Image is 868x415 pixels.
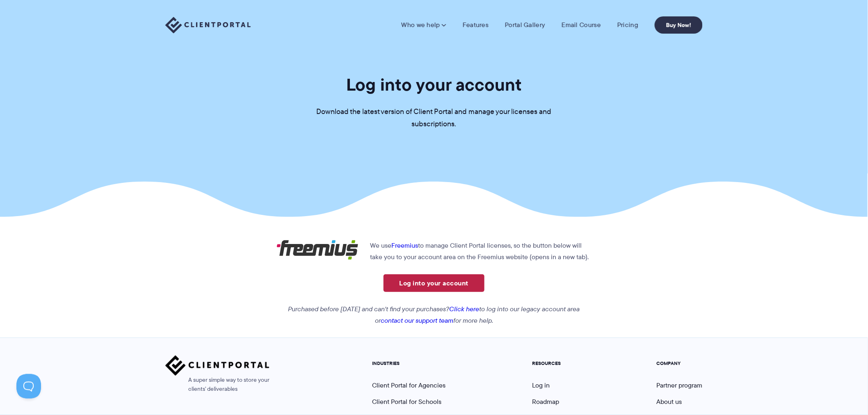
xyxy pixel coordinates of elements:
[384,274,484,292] a: Log into your account
[311,106,557,130] p: Download the latest version of Client Portal and manage your licenses and subscriptions.
[401,21,446,29] a: Who we help
[391,241,418,250] a: Freemius
[16,374,41,399] iframe: Toggle Customer Support
[532,381,550,390] a: Log in
[617,21,638,29] a: Pricing
[372,381,445,390] a: Client Portal for Agencies
[276,240,359,260] img: Freemius logo
[372,360,455,366] h5: INDUSTRIES
[562,21,601,29] a: Email Course
[532,360,580,366] h5: RESOURCES
[657,397,682,406] a: About us
[532,397,559,406] a: Roadmap
[165,376,270,394] span: A super simple way to store your clients' deliverables
[450,304,480,314] a: Click here
[505,21,545,29] a: Portal Gallery
[657,381,703,390] a: Partner program
[346,74,522,96] h1: Log into your account
[288,304,580,325] em: Purchased before [DATE] and can't find your purchases? to log into our legacy account area or for...
[657,360,703,366] h5: COMPANY
[276,240,592,263] p: We use to manage Client Portal licenses, so the button below will take you to your account area o...
[463,21,489,29] a: Features
[381,316,453,325] a: contact our support team
[655,16,703,34] a: Buy Now!
[372,397,441,406] a: Client Portal for Schools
